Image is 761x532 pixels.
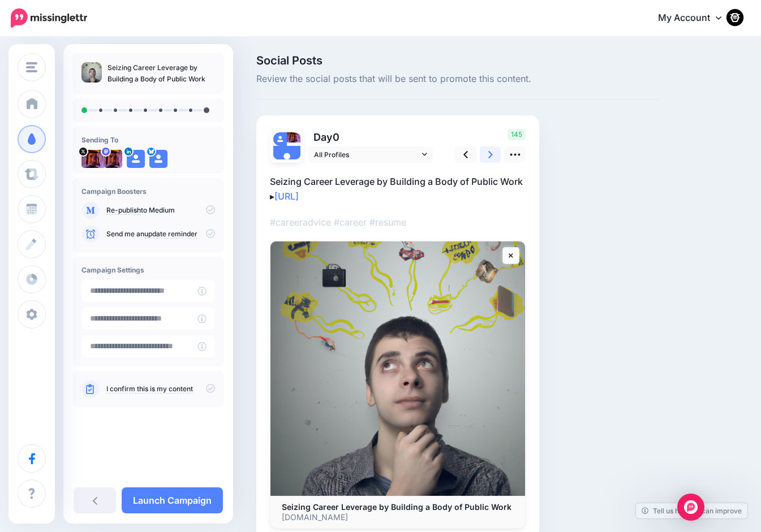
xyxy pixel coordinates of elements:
[270,174,526,204] p: Seizing Career Leverage by Building a Body of Public Work ▸
[81,187,215,196] h4: Campaign Boosters
[106,206,141,215] a: Re-publish
[81,136,215,144] h4: Sending To
[282,502,511,512] b: Seizing Career Leverage by Building a Body of Public Work
[282,512,514,522] p: [DOMAIN_NAME]
[274,191,299,202] a: [URL]
[308,129,435,145] p: Day
[149,150,167,168] img: user_default_image.png
[256,55,660,66] span: Social Posts
[647,5,744,32] a: My Account
[106,205,215,215] p: to Medium
[26,62,37,72] img: menu.png
[270,215,526,230] p: #careeradvice #career #resume
[308,146,433,163] a: All Profiles
[256,72,660,86] span: Review the social posts that will be sent to promote this content.
[287,132,300,142] img: BHFunHouse-19603.jpg
[106,229,215,239] p: Send me an
[636,503,747,518] a: Tell us how we can improve
[273,132,287,146] img: user_default_image.png
[11,8,87,28] img: Missinglettr
[333,131,339,143] span: 0
[273,146,300,173] img: user_default_image.png
[106,384,193,393] a: I confirm this is my content
[108,62,215,85] p: Seizing Career Leverage by Building a Body of Public Work
[144,230,197,239] a: update reminder
[81,62,102,83] img: 9ce28fd168e98ee08c5142f94bd5b92b_thumb.jpg
[270,241,525,496] img: Seizing Career Leverage by Building a Body of Public Work
[508,129,526,140] span: 145
[81,150,106,168] img: BHFunHouse-19603.jpg
[127,150,145,168] img: user_default_image.png
[81,266,215,274] h4: Campaign Settings
[104,150,122,168] img: 83642e166c72f455-88614.jpg
[677,494,704,521] div: Open Intercom Messenger
[314,149,419,161] span: All Profiles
